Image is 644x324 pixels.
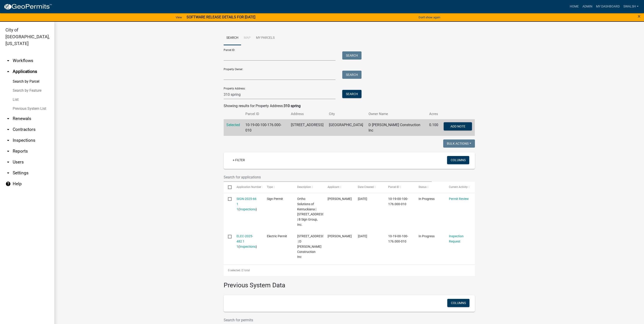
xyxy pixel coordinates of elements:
[594,2,622,11] a: My Dashboard
[288,109,326,119] th: Address
[326,119,366,136] td: [GEOGRAPHIC_DATA]
[342,90,362,98] button: Search
[5,181,11,187] i: help
[297,197,325,226] span: Ortho Solutions of Kentuckiana | 310 Spring Street | B Sign Group, Inc.
[297,234,354,259] span: 310 SPRING STREET 310 Spring Street | D Julius Construction Inc
[5,127,11,132] i: arrow_drop_down
[239,207,256,211] a: Inspections
[358,234,367,238] span: 09/05/2025
[417,14,442,21] button: Don't show again
[263,182,293,193] datatable-header-cell: Type
[224,31,241,45] a: Search
[449,234,464,243] a: Inspection Request
[5,69,11,74] i: arrow_drop_up
[237,197,256,211] a: SIGN-2025-66 1 1
[444,122,472,130] button: Add Note
[426,109,441,119] th: Acres
[5,138,11,143] i: arrow_drop_down
[328,197,352,201] span: Laura Johnston
[224,173,432,182] input: Search for applications
[243,109,288,119] th: Parcel ID
[638,14,641,19] button: Close
[288,119,326,136] td: [STREET_ADDRESS]
[419,185,426,189] span: Status
[445,182,475,193] datatable-header-cell: Current Activity
[5,159,11,165] i: arrow_drop_down
[366,109,427,119] th: Owner Name
[243,119,288,136] td: 10-19-00-100-176.000-010
[449,197,469,201] a: Permit Review
[342,51,362,60] button: Search
[224,265,475,276] div: 2 total
[232,182,263,193] datatable-header-cell: Application Number
[5,149,11,154] i: arrow_drop_down
[414,182,445,193] datatable-header-cell: Status
[328,234,352,238] span: Danny herron
[293,182,323,193] datatable-header-cell: Description
[419,234,435,238] span: In Progress
[224,182,232,193] datatable-header-cell: Select
[237,234,253,248] a: ELEC-2025-482 1 1
[328,185,339,189] span: Applicant
[239,245,256,248] a: Inspections
[226,123,240,127] a: Selected
[228,269,242,272] span: 0 selected /
[449,185,468,189] span: Current Activity
[447,156,469,164] button: Columns
[267,234,287,238] span: Electric Permit
[5,58,11,63] i: arrow_drop_down
[187,15,255,19] strong: SOFTWARE RELEASE DETAILS FOR [DATE]
[447,299,469,307] button: Columns
[253,31,277,45] a: My Parcels
[326,109,366,119] th: City
[284,104,301,108] strong: 310 spring
[450,124,465,128] span: Add Note
[354,182,384,193] datatable-header-cell: Date Created
[229,156,249,164] a: + Filter
[384,182,414,193] datatable-header-cell: Parcel ID
[622,2,640,11] a: swalsh
[297,185,311,189] span: Description
[638,13,641,19] span: ×
[568,2,581,11] a: Home
[366,119,427,136] td: D [PERSON_NAME] Construction Inc
[358,185,374,189] span: Date Created
[267,197,283,201] span: Sign Permit
[388,197,408,206] span: 10-19-00-100-176.000-010
[323,182,354,193] datatable-header-cell: Applicant
[388,185,399,189] span: Parcel ID
[5,116,11,121] i: arrow_drop_down
[358,197,367,201] span: 10/07/2025
[237,196,258,212] div: ( )
[224,103,475,109] div: Showing results for Property Address:
[224,276,475,290] h3: Previous System Data
[342,71,362,79] button: Search
[581,2,594,11] a: Admin
[419,197,435,201] span: In Progress
[267,185,273,189] span: Type
[426,119,441,136] td: 0.100
[5,170,11,176] i: arrow_drop_down
[237,234,258,249] div: ( )
[174,14,184,21] a: View
[443,139,475,148] button: Bulk Actions
[237,185,261,189] span: Application Number
[388,234,408,243] span: 10-19-00-100-176.000-010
